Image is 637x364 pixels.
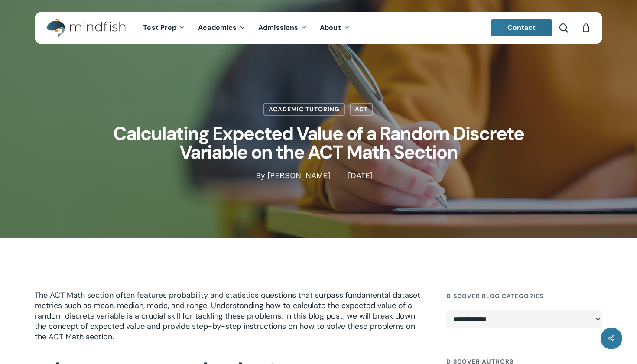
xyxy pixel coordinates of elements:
[446,288,602,304] h4: Discover Blog Categories
[198,23,237,32] span: Academics
[350,103,373,116] a: ACT
[507,23,536,32] span: Contact
[136,24,192,32] a: Test Prep
[263,103,345,116] a: Academic Tutoring
[143,23,176,32] span: Test Prep
[267,171,330,180] a: [PERSON_NAME]
[320,23,341,32] span: About
[136,12,356,44] nav: Main Menu
[35,290,420,342] span: The ACT Math section often features probability and statistics questions that surpass fundamental...
[102,116,535,170] h1: Calculating Expected Value of a Random Discrete Variable on the ACT Math Section
[252,24,313,32] a: Admissions
[35,12,602,44] header: Main Menu
[491,19,553,36] a: Contact
[192,24,252,32] a: Academics
[256,173,265,179] span: By
[258,23,298,32] span: Admissions
[339,173,381,179] span: [DATE]
[313,24,356,32] a: About
[581,23,591,32] a: Cart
